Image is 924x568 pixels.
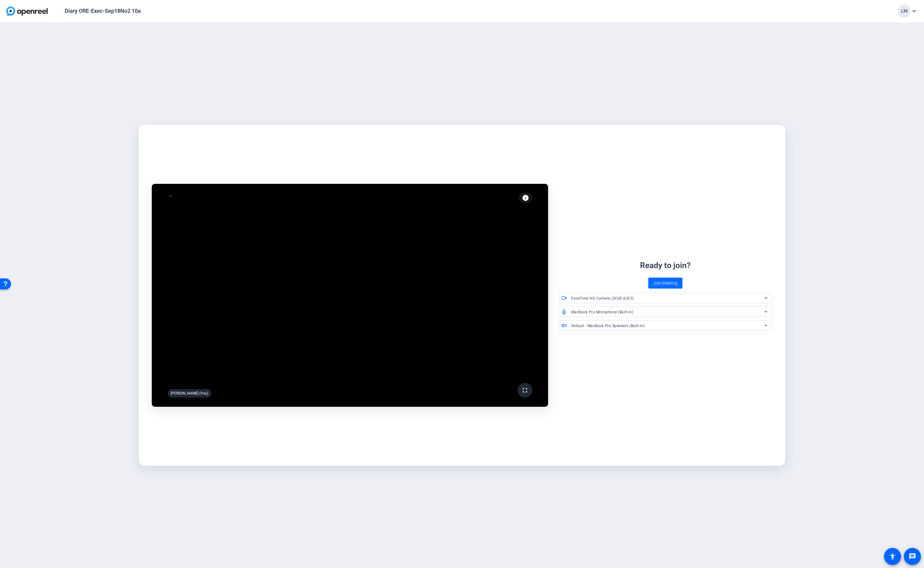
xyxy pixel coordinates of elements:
div: [PERSON_NAME] (You) [168,389,211,398]
span: Join Meeting [653,280,678,286]
div: Ready to join? [640,260,691,271]
button: Join Meeting [648,278,682,289]
mat-icon: accessibility [889,553,896,560]
div: Diary OfIE-Exec-Sep18No2 10a [65,7,141,15]
span: Default - MacBook Pro Speakers (Built-in) [571,324,645,328]
img: OpenReel logo [6,6,48,16]
div: LM [898,5,911,18]
mat-icon: info [522,194,529,202]
mat-icon: expand_more [911,7,918,15]
span: FaceTime HD Camera (2C0E:82E3) [571,296,634,300]
mat-icon: fullscreen [521,387,529,394]
span: MacBook Pro Microphone (Built-in) [571,310,634,314]
mat-icon: message [909,553,916,560]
